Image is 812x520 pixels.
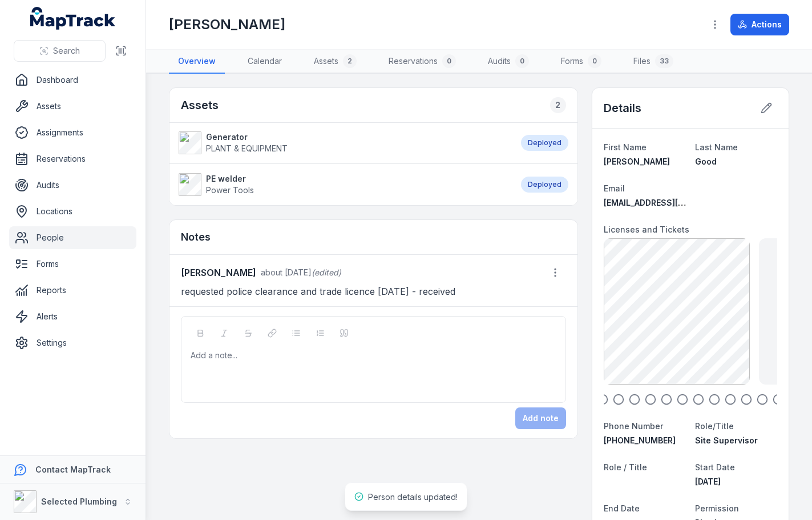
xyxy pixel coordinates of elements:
span: Last Name [695,142,738,152]
a: Dashboard [9,69,136,91]
span: [PERSON_NAME] [604,157,670,166]
span: Phone Number [604,421,663,431]
a: Overview [169,50,225,74]
a: Reservations0 [379,50,465,74]
a: Assets [9,95,136,118]
a: PE welderPower Tools [179,173,510,196]
a: Assets2 [305,50,366,74]
a: Audits [9,174,136,197]
span: Permission [695,503,739,513]
h3: Notes [181,229,211,245]
button: Search [14,40,106,62]
a: MapTrack [30,7,116,30]
div: 33 [655,54,673,68]
span: Role / Title [604,462,647,472]
a: Forms0 [552,50,611,74]
span: Search [53,45,80,57]
a: Settings [9,331,136,354]
button: Actions [730,14,789,35]
a: Calendar [239,50,291,74]
span: Email [604,183,625,193]
div: Deployed [521,135,568,151]
span: Site Supervisor [695,435,758,445]
strong: [PERSON_NAME] [181,266,256,279]
a: Reservations [9,147,136,170]
span: Start Date [695,462,735,472]
h1: [PERSON_NAME] [169,15,285,34]
div: Deployed [521,177,568,193]
span: (edited) [312,267,341,277]
span: Person details updated! [368,492,458,502]
strong: Generator [206,131,288,143]
span: Licenses and Tickets [604,225,689,234]
div: 0 [515,54,529,68]
a: People [9,226,136,249]
a: Alerts [9,305,136,328]
a: Audits0 [479,50,538,74]
div: 0 [588,54,601,68]
a: GeneratorPLANT & EQUIPMENT [179,131,510,154]
span: [DATE] [695,477,721,486]
a: Assignments [9,121,136,144]
span: [EMAIL_ADDRESS][DOMAIN_NAME] [604,198,741,207]
span: about [DATE] [261,267,312,277]
strong: Contact MapTrack [35,465,111,474]
strong: Selected Plumbing [41,497,117,506]
span: [PHONE_NUMBER] [604,435,676,445]
span: Power Tools [206,185,254,195]
a: Locations [9,200,136,223]
span: Good [695,157,717,166]
h2: Assets [181,97,219,113]
span: First Name [604,142,647,152]
span: PLANT & EQUIPMENT [206,143,288,153]
div: 0 [442,54,456,68]
div: 2 [343,54,357,68]
time: 3/19/2020, 12:00:00 AM [695,477,721,486]
div: 2 [550,97,566,113]
span: Role/Title [695,421,734,431]
a: Files33 [624,50,682,74]
time: 7/14/2025, 11:02:23 AM [261,267,312,277]
span: End Date [604,503,640,513]
a: Forms [9,253,136,275]
a: Reports [9,279,136,302]
h2: Details [604,100,641,116]
p: requested police clearance and trade licence [DATE] - received [181,283,566,299]
strong: PE welder [206,173,254,185]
